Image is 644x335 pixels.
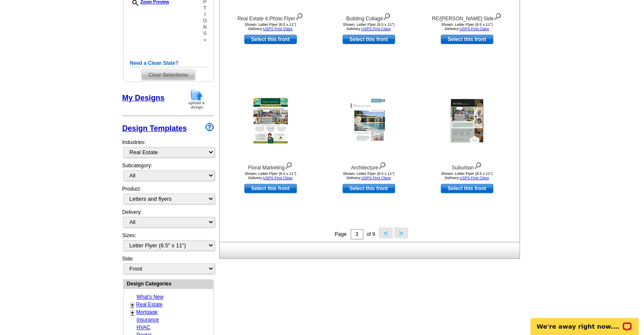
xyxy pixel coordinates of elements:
span: Clear Selections [141,70,195,80]
a: Real Estate [136,302,163,307]
img: view design details [383,11,391,20]
a: USPS First Class [459,27,489,31]
a: What's New [137,294,164,300]
a: USPS First Class [459,176,489,180]
div: Architecture [322,160,415,172]
button: < [379,227,392,238]
span: n [203,24,207,30]
img: view design details [285,160,293,169]
div: Floral Marketing [224,160,317,172]
div: Shown: Letter Flyer (8.5 x 11") Delivery: [420,172,514,180]
span: t [203,5,207,11]
a: USPS First Class [361,27,391,31]
h5: Need a Clean Slate? [130,59,207,67]
div: Suburban [420,160,514,172]
div: RE/[PERSON_NAME] Side [420,11,514,22]
img: view design details [474,160,482,169]
img: view design details [494,11,502,20]
div: Delivery: [122,208,214,232]
img: view design details [295,11,303,20]
div: Shown: Letter Flyer (8.5 x 11") Delivery: [322,172,415,180]
a: use this design [343,35,395,44]
div: Subcategory: [122,162,214,185]
div: Product: [122,185,214,208]
a: use this design [343,184,395,193]
a: USPS First Class [263,27,293,31]
span: Page [334,231,346,237]
span: o [203,18,207,24]
button: > [394,227,408,238]
img: Architecture [351,97,387,144]
a: USPS First Class [263,176,293,180]
a: HVAC [137,324,150,330]
div: Sizes: [122,232,214,255]
div: Shown: Letter Flyer (8.5 x 11") Delivery: [224,22,317,31]
a: USPS First Class [361,176,391,180]
img: Floral Marketing [252,97,289,144]
span: i [203,11,207,18]
span: » [203,37,207,43]
img: view design details [378,160,386,169]
div: Side: [122,255,214,275]
img: upload-design [185,88,207,110]
div: Design Categories [124,280,213,288]
img: design-wizard-help-icon.png [205,123,214,131]
a: + [131,302,134,308]
span: s [203,30,207,37]
div: Shown: Letter Flyer (8.5 x 11") Delivery: [420,22,514,31]
a: use this design [244,184,297,193]
a: Insurance [137,317,159,323]
a: use this design [441,184,493,193]
div: Building Collage [322,11,415,22]
img: Suburban [449,97,485,144]
a: + [131,309,134,316]
a: use this design [244,35,297,44]
a: My Designs [122,94,165,102]
span: of 9 [367,231,375,237]
div: Shown: Letter Flyer (8.5 x 11") Delivery: [322,22,415,31]
a: use this design [441,35,493,44]
a: Mortgage [136,309,158,315]
a: Design Templates [122,124,187,133]
div: Shown: Letter Flyer (8.5 x 11") Delivery: [224,172,317,180]
div: Real Estate 4 Photo Flyer [224,11,317,22]
iframe: LiveChat chat widget [525,308,644,335]
div: Industries: [122,134,214,162]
